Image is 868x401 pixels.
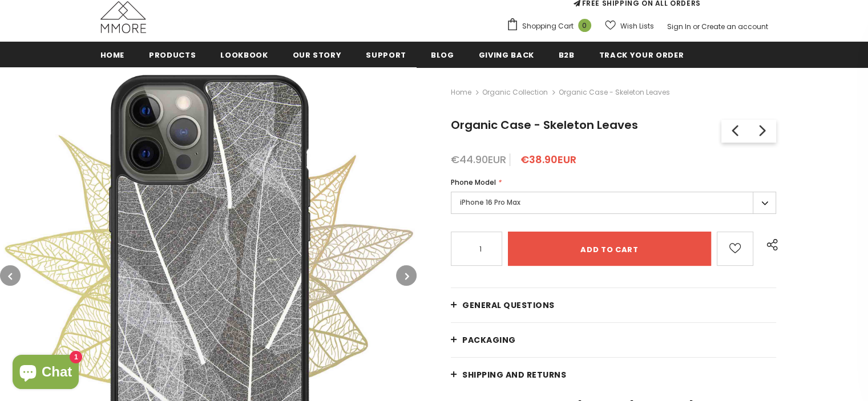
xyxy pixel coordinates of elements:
span: Giving back [479,50,534,60]
a: Create an account [701,22,768,31]
a: General Questions [451,288,776,322]
a: Shopping Cart 0 [506,18,597,35]
a: Sign In [667,22,691,31]
a: Lookbook [220,42,268,67]
a: Home [451,86,471,99]
a: Products [149,42,196,67]
a: support [366,42,406,67]
a: Wish Lists [605,16,654,36]
span: PACKAGING [462,334,516,346]
span: Products [149,50,196,60]
span: €44.90EUR [451,152,506,167]
inbox-online-store-chat: Shopify online store chat [9,355,82,392]
span: or [693,22,700,31]
span: support [366,50,406,60]
a: Organic Collection [482,87,548,97]
a: B2B [559,42,575,67]
label: iPhone 16 Pro Max [451,192,776,214]
a: PACKAGING [451,323,776,357]
a: Home [100,42,125,67]
a: Our Story [293,42,342,67]
span: €38.90EUR [520,152,576,167]
input: Add to cart [508,232,711,266]
span: Wish Lists [620,21,654,32]
span: Track your order [599,50,684,60]
span: Lookbook [220,50,268,60]
a: Track your order [599,42,684,67]
img: MMORE Cases [100,1,146,33]
span: Home [100,50,125,60]
span: Shopping Cart [522,21,574,32]
span: Organic Case - Skeleton Leaves [559,86,670,99]
span: Phone Model [451,177,496,187]
a: Shipping and returns [451,358,776,392]
span: Our Story [293,50,342,60]
span: 0 [578,19,591,32]
span: Shipping and returns [462,369,566,380]
a: Blog [431,42,454,67]
a: Giving back [479,42,534,67]
span: B2B [559,50,575,60]
span: General Questions [462,299,555,311]
span: Organic Case - Skeleton Leaves [451,117,638,133]
span: Blog [431,50,454,60]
